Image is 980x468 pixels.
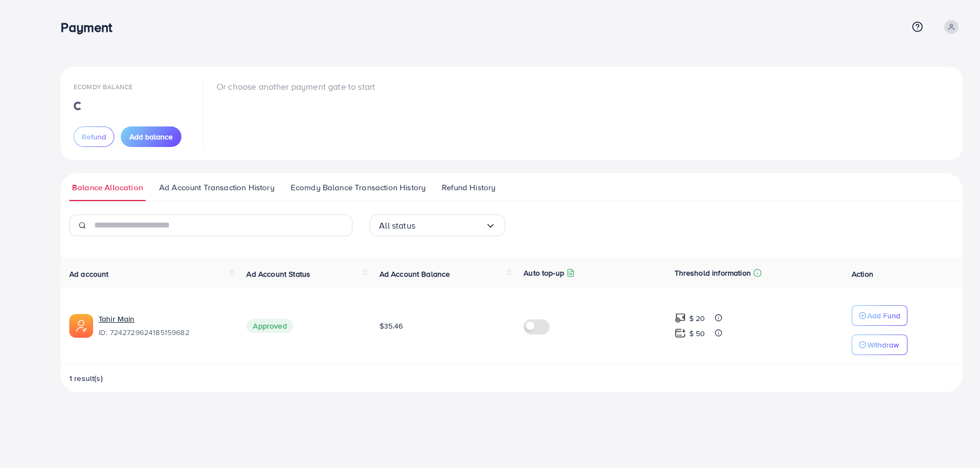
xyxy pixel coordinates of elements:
button: Add Fund [852,305,907,326]
p: Auto top-up [524,266,564,279]
img: top-up amount [675,312,686,324]
button: Refund [74,126,114,147]
img: ic-ads-acc.e4c84228.svg [69,314,93,338]
a: Tahir Main [99,313,135,324]
p: Withdraw [867,338,899,351]
img: top-up amount [675,327,686,339]
button: Withdraw [852,335,907,355]
input: Search for option [415,217,485,234]
span: Ad Account Status [246,269,310,279]
button: Add balance [121,126,181,147]
p: Threshold information [675,266,751,279]
p: Or choose another payment gate to start [217,80,375,93]
p: $ 20 [689,312,705,325]
p: Add Fund [867,309,900,322]
span: $35.46 [380,320,403,331]
span: ID: 7242729624185159682 [99,327,229,338]
span: Refund [82,131,106,142]
span: 1 result(s) [69,373,103,384]
span: Ecomdy Balance [74,82,133,91]
span: Ad account [69,269,109,279]
div: <span class='underline'>Tahir Main</span></br>7242729624185159682 [99,313,229,338]
span: Action [852,269,873,279]
span: Ad Account Transaction History [159,182,275,193]
span: Add balance [129,131,173,142]
span: Ecomdy Balance Transaction History [291,182,426,193]
h3: Payment [61,19,121,35]
div: Search for option [370,215,505,236]
span: Refund History [442,182,495,193]
span: Approved [246,319,293,333]
span: All status [379,217,415,234]
p: $ 50 [689,327,705,340]
span: Ad Account Balance [380,269,450,279]
span: Balance Allocation [72,182,143,193]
